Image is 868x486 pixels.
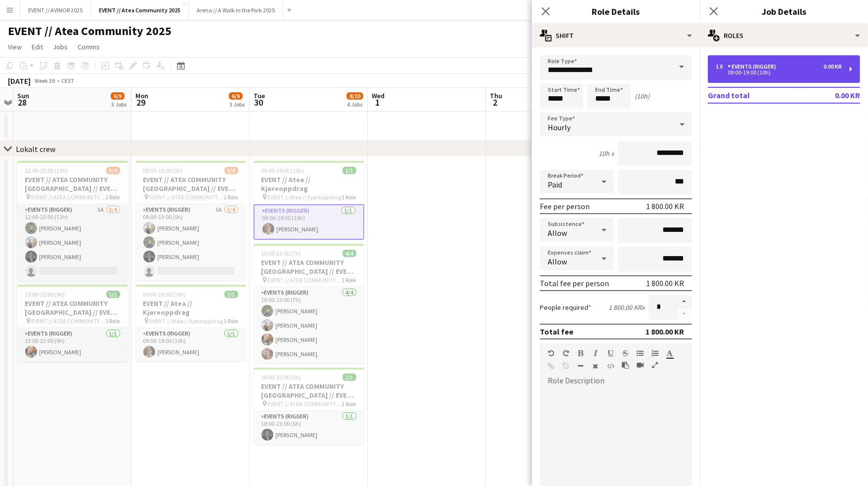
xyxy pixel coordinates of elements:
[106,167,120,174] span: 3/4
[716,70,842,75] div: 09:00-19:00 (10h)
[342,276,356,284] span: 1 Role
[106,317,120,325] span: 1 Role
[111,92,125,100] span: 6/9
[254,287,364,364] app-card-role: Events (Rigger)4/416:00-23:00 (7h)[PERSON_NAME][PERSON_NAME][PERSON_NAME][PERSON_NAME]
[563,349,569,357] button: Redo
[150,317,223,325] span: EVENT // Atea // Kjøreoppdrag
[254,244,364,364] app-job-card: 16:00-23:00 (7h)4/4EVENT // ATEA COMMUNITY [GEOGRAPHIC_DATA] // EVENT CREW EVENT // ATEA COMMUNIT...
[261,167,304,174] span: 09:00-19:00 (10h)
[599,149,614,158] div: 10h x
[150,193,224,201] span: EVENT // ATEA COMMUNITY [GEOGRAPHIC_DATA] // EVENT CREW
[17,204,128,281] app-card-role: Events (Rigger)5A3/412:00-23:00 (11h)[PERSON_NAME][PERSON_NAME][PERSON_NAME]
[17,299,128,317] h3: EVENT // ATEA COMMUNITY [GEOGRAPHIC_DATA] // EVENT CREW
[135,328,246,362] app-card-role: Events (Rigger)1/109:00-19:00 (10h)[PERSON_NAME]
[8,24,172,38] h1: EVENT // Atea Community 2025
[261,250,302,257] span: 16:00-23:00 (7h)
[607,349,614,357] button: Underline
[637,361,644,369] button: Insert video
[342,400,356,408] span: 1 Role
[532,5,700,18] h3: Role Details
[254,368,364,445] app-job-card: 18:00-23:00 (5h)1/1EVENT // ATEA COMMUNITY [GEOGRAPHIC_DATA] // EVENT CREW EVENT // ATEA COMMUNIT...
[189,0,283,20] button: Arena // A Walk in the Park 2025
[135,91,148,100] span: Mon
[347,92,363,100] span: 8/10
[342,193,356,201] span: 1 Role
[540,327,573,336] div: Total fee
[254,175,364,193] h3: EVENT // Atea // Kjøreoppdrag
[32,317,106,325] span: EVENT // ATEA COMMUNITY [GEOGRAPHIC_DATA] // EVENT CREW LED
[577,362,584,370] button: Horizontal Line
[20,0,91,20] button: EVENT // AVINOR 2025
[347,101,363,108] div: 4 Jobs
[106,291,120,298] span: 1/1
[254,204,364,240] app-card-role: Events (Rigger)1/109:00-19:00 (10h)[PERSON_NAME]
[229,92,243,100] span: 6/9
[592,362,599,370] button: Clear Formatting
[370,97,385,108] span: 1
[268,276,342,284] span: EVENT // ATEA COMMUNITY [GEOGRAPHIC_DATA] // EVENT CREW
[666,349,673,357] button: Text Color
[17,328,128,362] app-card-role: Events (Rigger)1/113:00-22:00 (9h)[PERSON_NAME]
[622,349,629,357] button: Strikethrough
[61,77,74,84] div: CEST
[135,204,246,281] app-card-role: Events (Rigger)5A3/408:00-13:00 (5h)[PERSON_NAME][PERSON_NAME][PERSON_NAME]
[252,97,265,108] span: 30
[254,91,265,100] span: Tue
[16,144,55,154] div: Lokalt crew
[78,42,100,51] span: Comms
[708,87,802,103] td: Grand total
[646,201,684,211] div: 1 800.00 KR
[548,122,570,132] span: Hourly
[28,40,47,53] a: Edit
[676,295,692,308] button: Increase
[135,299,246,317] h3: EVENT // Atea // Kjøreoppdrag
[143,291,186,298] span: 09:00-19:00 (10h)
[608,303,645,312] div: 1 800.00 KR x
[548,180,562,189] span: Paid
[17,285,128,362] app-job-card: 13:00-22:00 (9h)1/1EVENT // ATEA COMMUNITY [GEOGRAPHIC_DATA] // EVENT CREW EVENT // ATEA COMMUNIT...
[106,193,120,201] span: 1 Role
[637,349,644,357] button: Unordered List
[716,63,728,70] div: 1 x
[540,303,591,312] label: People required
[548,257,567,266] span: Allow
[532,24,700,47] div: Shift
[343,374,356,381] span: 1/1
[268,400,342,408] span: EVENT // ATEA COMMUNITY [GEOGRAPHIC_DATA] // EVENT CREW
[135,161,246,281] app-job-card: 08:00-13:00 (5h)3/4EVENT // ATEA COMMUNITY [GEOGRAPHIC_DATA] // EVENT CREW EVENT // ATEA COMMUNIT...
[229,101,245,108] div: 3 Jobs
[548,349,555,357] button: Undo
[25,291,65,298] span: 13:00-22:00 (9h)
[646,278,684,288] div: 1 800.00 KR
[91,0,189,20] button: EVENT // Atea Community 2025
[8,76,31,86] div: [DATE]
[651,349,658,357] button: Ordered List
[25,167,68,174] span: 12:00-23:00 (11h)
[802,87,860,103] td: 0.00 KR
[343,167,356,174] span: 1/1
[254,161,364,240] div: 09:00-19:00 (10h)1/1EVENT // Atea // Kjøreoppdrag EVENT // Atea // Kjøreoppdrag1 RoleEvents (Rigg...
[143,167,183,174] span: 08:00-13:00 (5h)
[607,362,614,370] button: HTML Code
[17,91,29,100] span: Sun
[254,258,364,276] h3: EVENT // ATEA COMMUNITY [GEOGRAPHIC_DATA] // EVENT CREW
[135,285,246,362] app-job-card: 09:00-19:00 (10h)1/1EVENT // Atea // Kjøreoppdrag EVENT // Atea // Kjøreoppdrag1 RoleEvents (Rigg...
[577,349,584,357] button: Bold
[261,374,302,381] span: 18:00-23:00 (5h)
[651,361,658,369] button: Fullscreen
[488,97,502,108] span: 2
[49,40,72,53] a: Jobs
[111,101,127,108] div: 3 Jobs
[728,63,780,70] div: Events (Rigger)
[17,161,128,281] app-job-card: 12:00-23:00 (11h)3/4EVENT // ATEA COMMUNITY [GEOGRAPHIC_DATA] // EVENT CREW EVENT // ATEA COMMUNI...
[74,40,104,53] a: Comms
[224,167,238,174] span: 3/4
[548,228,567,238] span: Allow
[490,91,502,100] span: Thu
